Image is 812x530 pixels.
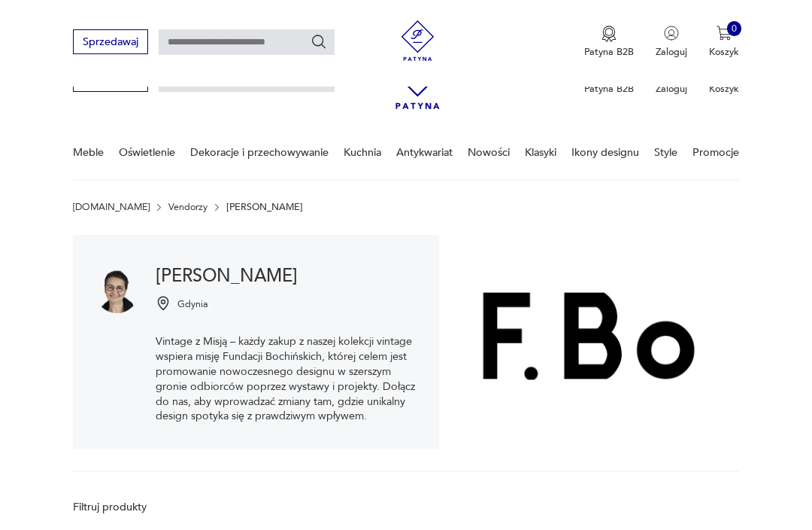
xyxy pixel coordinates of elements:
[344,126,381,178] a: Kuchnia
[584,26,634,59] a: Ikona medaluPatyna B2B
[584,45,634,59] p: Patyna B2B
[73,202,150,212] a: [DOMAIN_NAME]
[664,26,679,41] img: Ikonka użytkownika
[717,26,732,41] img: Ikona koszyka
[73,29,147,54] button: Sprzedawaj
[692,126,739,178] a: Promocje
[177,298,208,311] p: Gdynia
[439,235,739,449] img: Beata Bochińska
[190,126,329,178] a: Dekoracje i przechowywanie
[156,334,418,424] p: Vintage z Misją – każdy zakup z naszej kolekcji vintage wspiera misję Fundacji Bochińskich, które...
[95,269,139,313] img: Beata Bochińska
[525,126,556,178] a: Klasyki
[601,26,617,42] img: Ikona medalu
[392,20,443,61] img: Patyna - sklep z meblami i dekoracjami vintage
[709,26,739,59] button: 0Koszyk
[73,500,239,515] p: Filtruj produkty
[656,82,687,96] p: Zaloguj
[584,26,634,59] button: Patyna B2B
[168,202,208,212] a: Vendorzy
[73,126,104,178] a: Meble
[654,126,677,178] a: Style
[709,82,739,96] p: Koszyk
[584,82,634,96] p: Patyna B2B
[226,202,303,212] p: [PERSON_NAME]
[468,126,510,178] a: Nowości
[571,126,639,178] a: Ikony designu
[156,269,418,285] h1: [PERSON_NAME]
[727,21,742,36] div: 0
[311,33,327,50] button: Szukaj
[156,296,171,311] img: Ikonka pinezki mapy
[396,126,453,178] a: Antykwariat
[73,38,147,47] a: Sprzedawaj
[656,45,687,59] p: Zaloguj
[656,26,687,59] button: Zaloguj
[709,45,739,59] p: Koszyk
[119,126,175,178] a: Oświetlenie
